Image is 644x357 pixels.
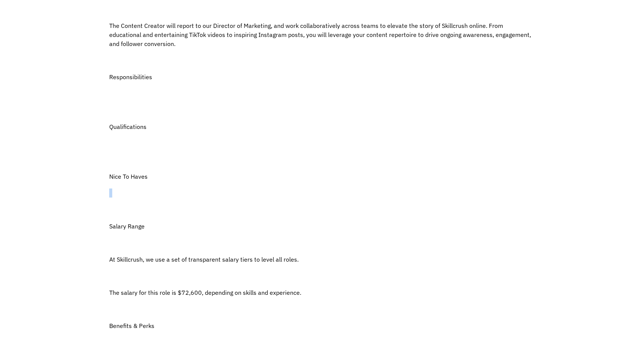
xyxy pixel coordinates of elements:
[109,289,301,296] span: The salary for this role is $72,600, depending on skills and experience.
[109,222,145,230] span: Salary Range
[109,173,148,180] span: Nice To Haves
[109,256,299,263] span: At Skillcrush, we use a set of transparent salary tiers to level all roles.
[109,322,154,329] span: Benefits & Perks
[109,22,531,47] span: The Content Creator will report to our Director of Marketing, and work collaboratively across tea...
[109,123,147,130] span: Qualifications
[109,73,152,81] span: Responsibilities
